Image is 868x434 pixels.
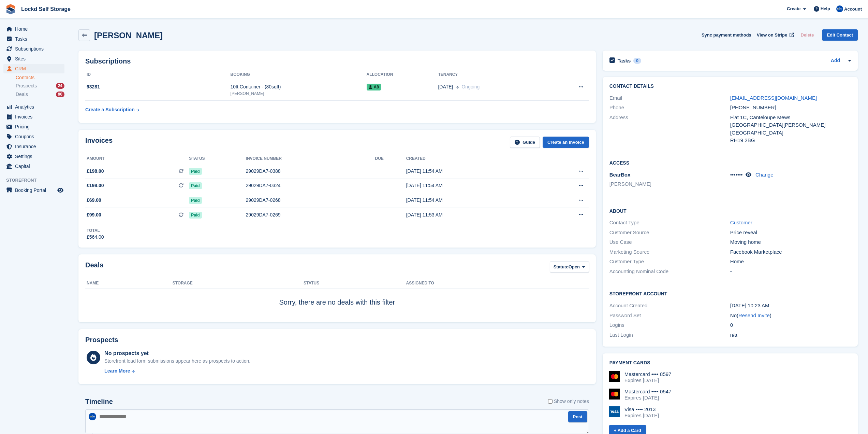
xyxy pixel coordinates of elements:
th: Amount [85,153,189,164]
div: Account Created [609,302,730,310]
div: Expires [DATE] [624,395,672,401]
span: Pricing [15,122,56,131]
a: Add [831,57,840,65]
a: menu [3,34,64,44]
span: BearBox [609,172,631,178]
div: Learn More [104,367,130,375]
th: Created [406,153,538,164]
a: Create an Invoice [543,137,589,148]
span: Paid [189,212,202,219]
div: [DATE] 11:54 AM [406,168,538,175]
span: CRM [15,64,56,73]
div: [GEOGRAPHIC_DATA] [730,129,851,137]
span: Sites [15,54,56,64]
span: ••••••• [730,172,743,178]
div: Storefront lead form submissions appear here as prospects to action. [104,358,250,365]
span: Subscriptions [15,44,56,54]
div: Email [609,94,730,102]
a: Customer [730,220,752,225]
span: £198.00 [87,168,104,175]
a: View on Stripe [754,29,795,41]
span: Help [821,5,830,12]
div: £564.00 [87,234,104,241]
a: menu [3,142,64,151]
h2: Access [609,159,851,166]
button: Post [568,411,587,422]
span: Ongoing [461,84,480,89]
button: Delete [798,29,816,41]
div: No [730,312,851,320]
div: Home [730,258,851,266]
img: stora-icon-8386f47178a22dfd0bd8f6a31ec36ba5ce8667c1dd55bd0f319d3a0aa187defe.svg [5,4,16,14]
span: A8 [367,84,381,90]
th: Assigned to [406,278,589,289]
div: 29029DA7-0388 [246,168,375,175]
span: Deals [16,91,28,98]
img: Visa Logo [609,406,620,417]
a: Contacts [16,74,64,81]
a: Learn More [104,367,250,375]
div: Visa •••• 2013 [624,406,659,412]
div: Price reveal [730,229,851,237]
input: Show only notes [548,398,553,405]
span: Invoices [15,112,56,122]
span: £99.00 [87,211,101,219]
div: 24 [56,83,64,89]
span: Create [787,5,800,12]
h2: Contact Details [609,84,851,89]
h2: Payment cards [609,360,851,366]
a: Resend Invite [738,312,770,318]
a: menu [3,64,64,73]
span: Storefront [6,177,68,184]
a: menu [3,24,64,34]
div: [GEOGRAPHIC_DATA][PERSON_NAME] [730,121,851,129]
div: Logins [609,321,730,329]
div: No prospects yet [104,349,250,358]
div: Moving home [730,238,851,246]
span: Paid [189,197,202,204]
th: Storage [173,278,304,289]
a: menu [3,54,64,64]
span: Capital [15,162,56,171]
a: Preview store [56,186,64,194]
div: Phone [609,104,730,112]
div: Expires [DATE] [624,412,659,419]
div: 0 [730,321,851,329]
h2: Invoices [85,137,113,148]
div: 29029DA7-0269 [246,211,375,219]
th: Name [85,278,173,289]
h2: Timeline [85,398,113,406]
a: Deals 90 [16,91,64,98]
th: Due [375,153,406,164]
div: Contact Type [609,219,730,227]
span: Account [844,6,862,13]
div: [DATE] 11:53 AM [406,211,538,219]
h2: Tasks [618,58,631,64]
h2: Prospects [85,336,118,344]
img: Jonny Bleach [836,5,843,12]
span: Home [15,24,56,34]
div: 90 [56,92,64,97]
div: Expires [DATE] [624,377,672,383]
button: Status: Open [550,261,589,272]
div: Mastercard •••• 0547 [624,389,672,395]
th: Booking [231,69,367,80]
span: Tasks [15,34,56,44]
div: Marketing Source [609,248,730,256]
div: [PHONE_NUMBER] [730,104,851,112]
span: Paid [189,182,202,189]
div: [PERSON_NAME] [231,90,367,97]
span: Insurance [15,142,56,151]
div: RH19 2BG [730,137,851,144]
button: Sync payment methods [702,29,751,41]
span: ( ) [737,312,771,318]
a: menu [3,44,64,54]
h2: Storefront Account [609,290,851,297]
span: Booking Portal [15,185,56,195]
span: Sorry, there are no deals with this filter [279,298,395,306]
div: Address [609,114,730,144]
div: Password Set [609,312,730,320]
div: - [730,268,851,276]
span: Open [569,264,580,270]
div: [DATE] 11:54 AM [406,182,538,189]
